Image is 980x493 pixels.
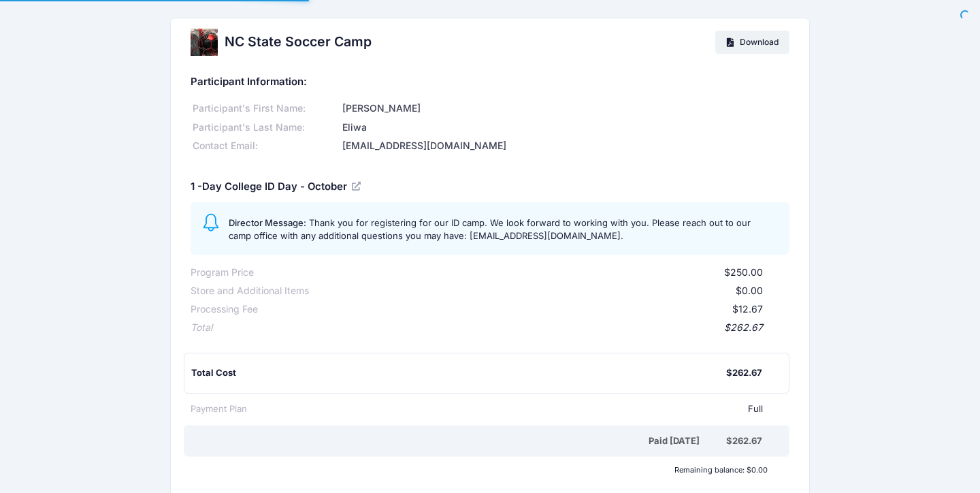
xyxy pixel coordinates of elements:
[191,321,212,335] div: Total
[191,76,789,89] h5: Participant Information:
[740,37,779,47] span: Download
[184,466,774,474] div: Remaining balance: $0.00
[340,101,789,116] div: [PERSON_NAME]
[229,217,306,228] span: Director Message:
[309,284,763,298] div: $0.00
[715,31,789,54] a: Download
[724,266,763,278] span: $250.00
[352,180,363,192] a: View Registration Details
[191,101,340,116] div: Participant's First Name:
[726,366,762,380] div: $262.67
[191,121,340,135] div: Participant's Last Name:
[191,284,309,298] div: Store and Additional Items
[340,121,789,135] div: Eliwa
[191,302,258,317] div: Processing Fee
[191,366,726,380] div: Total Cost
[258,302,763,317] div: $12.67
[212,321,763,335] div: $262.67
[193,434,726,448] div: Paid [DATE]
[191,402,247,416] div: Payment Plan
[340,139,789,153] div: [EMAIL_ADDRESS][DOMAIN_NAME]
[229,217,751,242] span: Thank you for registering for our ID camp. We look forward to working with you. Please reach out ...
[191,139,340,153] div: Contact Email:
[726,434,762,448] div: $262.67
[191,181,363,193] h5: 1 -Day College ID Day - October
[247,402,763,416] div: Full
[225,34,372,50] h2: NC State Soccer Camp
[191,266,254,280] div: Program Price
